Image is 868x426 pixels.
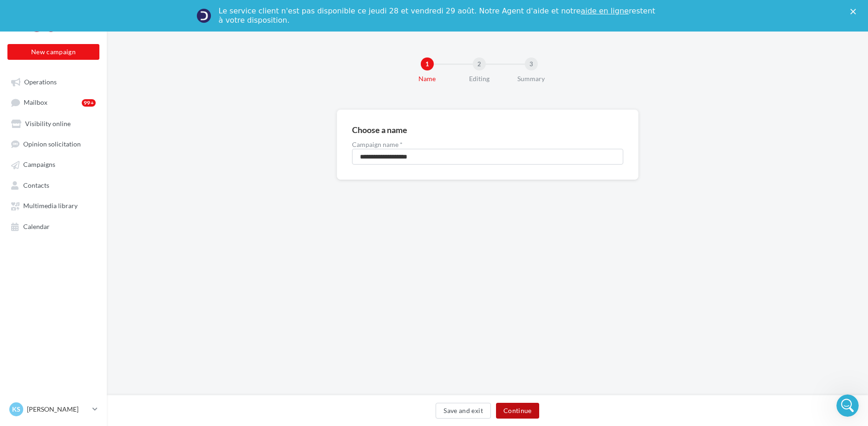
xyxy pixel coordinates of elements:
button: Continue [496,403,539,419]
span: Mailbox [24,99,47,107]
div: 2 [473,57,486,70]
div: Editing [450,74,509,83]
button: Save and exit [436,403,491,419]
p: [PERSON_NAME] [27,405,89,414]
span: Calendar [23,223,50,230]
a: Multimedia library [6,197,101,214]
a: Operations [6,73,101,90]
span: Visibility online [25,120,71,127]
div: Choose a name [352,126,407,134]
span: Opinion solicitation [23,140,81,148]
span: KS [12,405,20,414]
a: Mailbox99+ [6,94,101,111]
iframe: Intercom live chat [836,394,859,417]
div: Name [398,74,457,83]
a: Calendar [6,218,101,235]
div: 1 [421,57,434,70]
div: 99+ [82,99,96,107]
span: Operations [24,78,57,86]
img: Profile image for Service-Client [196,8,211,23]
a: Opinion solicitation [6,135,101,152]
div: Close [850,8,860,14]
div: Le service client n'est pas disponible ce jeudi 28 et vendredi 29 août. Notre Agent d'aide et not... [219,6,657,25]
a: KS [PERSON_NAME] [7,401,99,418]
a: Contacts [6,177,101,193]
a: Visibility online [6,115,101,132]
div: 3 [525,57,538,70]
div: Summary [502,74,561,83]
a: aide en ligne [581,6,628,15]
span: Campaigns [23,161,55,169]
a: Campaigns [6,156,101,172]
label: Campaign name * [352,141,623,148]
button: New campaign [7,44,99,60]
span: Contacts [23,181,49,189]
span: Multimedia library [23,202,78,210]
